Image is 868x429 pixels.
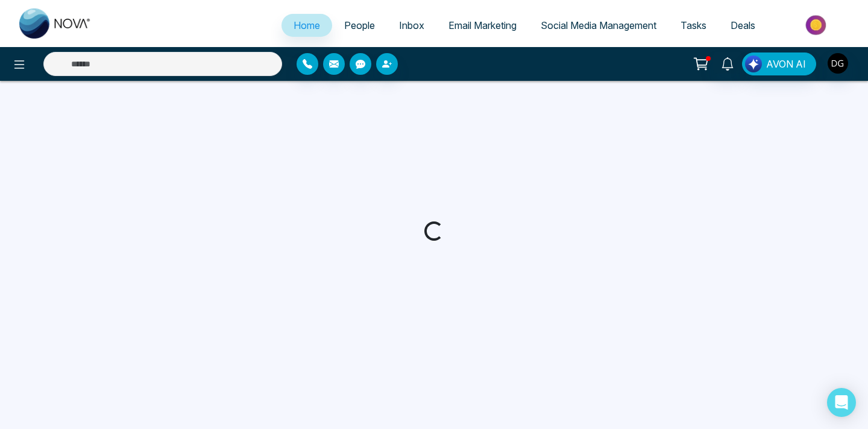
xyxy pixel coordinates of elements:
span: Deals [731,19,755,31]
span: AVON AI [766,57,806,71]
img: Nova CRM Logo [19,8,92,39]
img: User Avatar [828,53,848,74]
a: Deals [719,14,767,37]
div: Open Intercom Messenger [827,388,856,417]
a: Inbox [387,14,436,37]
a: Social Media Management [529,14,668,37]
span: Email Marketing [448,19,517,31]
a: Tasks [668,14,719,37]
img: Lead Flow [745,56,762,72]
span: Social Media Management [541,19,656,31]
img: Market-place.gif [773,11,861,39]
a: Email Marketing [436,14,529,37]
a: Home [281,14,332,37]
button: AVON AI [742,52,816,75]
span: Tasks [681,19,706,31]
span: Home [294,19,320,31]
span: Inbox [399,19,424,31]
span: People [344,19,375,31]
a: People [332,14,387,37]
